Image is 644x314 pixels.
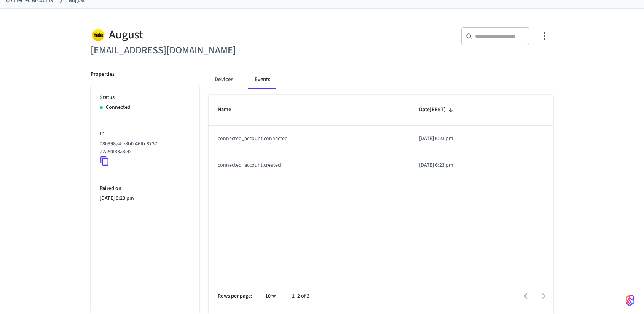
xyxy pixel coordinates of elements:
img: SeamLogoGradient.69752ec5.svg [626,294,635,306]
td: connected_account.connected [209,126,410,152]
p: Properties [91,70,115,78]
p: [DATE] 6:23 pm [419,161,526,169]
button: Events [249,70,276,89]
p: ID [100,130,190,138]
span: Name [218,104,241,116]
p: Rows per page: [218,292,252,300]
p: [DATE] 6:23 pm [419,135,526,143]
div: 10 [261,291,280,302]
button: Devices [209,70,239,89]
img: Yale Logo, Square [91,27,106,43]
p: Paired on [100,185,190,193]
td: connected_account.created [209,152,410,179]
p: Status [100,94,190,102]
p: [DATE] 6:23 pm [100,194,190,202]
div: August [91,27,317,43]
span: Date(EEST) [419,104,456,116]
div: connected account tabs [209,70,553,89]
p: Connected [106,104,131,112]
table: sticky table [209,95,553,179]
h6: [EMAIL_ADDRESS][DOMAIN_NAME] [91,43,317,58]
p: 080998a4-e8b0-46fb-8737-a2a60f33a3e0 [100,140,187,156]
p: 1–2 of 2 [292,292,309,300]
